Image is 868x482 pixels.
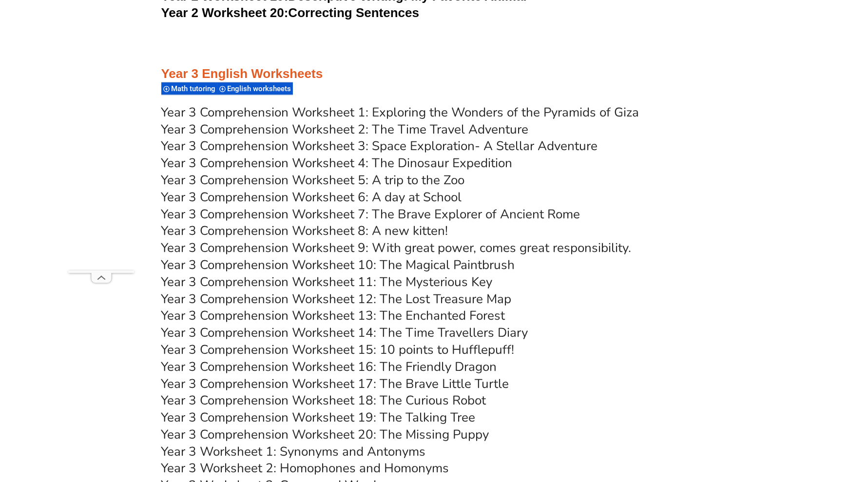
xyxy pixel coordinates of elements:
[161,104,639,121] a: Year 3 Comprehension Worksheet 1: Exploring the Wonders of the Pyramids of Giza
[228,84,294,93] span: English worksheets
[161,172,465,189] a: Year 3 Comprehension Worksheet 5: A trip to the Zoo
[161,426,489,443] a: Year 3 Comprehension Worksheet 20: The Missing Puppy
[217,82,293,95] div: English worksheets
[161,392,486,409] a: Year 3 Comprehension Worksheet 18: The Curious Robot
[161,154,513,172] a: Year 3 Comprehension Worksheet 4: The Dinosaur Expedition
[161,324,528,341] a: Year 3 Comprehension Worksheet 14: The Time Travellers Diary
[161,290,512,308] a: Year 3 Comprehension Worksheet 12: The Lost Treasure Map
[161,222,448,239] a: Year 3 Comprehension Worksheet 8: A new kitten!
[161,137,598,154] a: Year 3 Comprehension Worksheet 3: Space Exploration- A Stellar Adventure
[161,409,476,426] a: Year 3 Comprehension Worksheet 19: The Talking Tree
[161,375,509,392] a: Year 3 Comprehension Worksheet 17: The Brave Little Turtle
[68,24,134,270] iframe: Advertisement
[161,189,462,206] a: Year 3 Comprehension Worksheet 6: A day at School
[161,239,632,256] a: Year 3 Comprehension Worksheet 9: With great power, comes great responsibility.
[161,82,217,95] div: Math tutoring
[161,66,707,82] h3: Year 3 English Worksheets
[161,5,420,20] a: Year 2 Worksheet 20:Correcting Sentences
[161,121,529,138] a: Year 3 Comprehension Worksheet 2: The Time Travel Adventure
[161,460,449,477] a: Year 3 Worksheet 2: Homophones and Homonyms
[161,5,289,20] span: Year 2 Worksheet 20:
[161,256,515,273] a: Year 3 Comprehension Worksheet 10: The Magical Paintbrush
[161,341,515,358] a: Year 3 Comprehension Worksheet 15: 10 points to Hufflepuff!
[161,273,493,290] a: Year 3 Comprehension Worksheet 11: The Mysterious Key
[706,372,868,482] iframe: Chat Widget
[161,443,426,460] a: Year 3 Worksheet 1: Synonyms and Antonyms
[161,307,505,324] a: Year 3 Comprehension Worksheet 13: The Enchanted Forest
[161,358,497,375] a: Year 3 Comprehension Worksheet 16: The Friendly Dragon
[161,206,580,223] a: Year 3 Comprehension Worksheet 7: The Brave Explorer of Ancient Rome
[172,84,219,93] span: Math tutoring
